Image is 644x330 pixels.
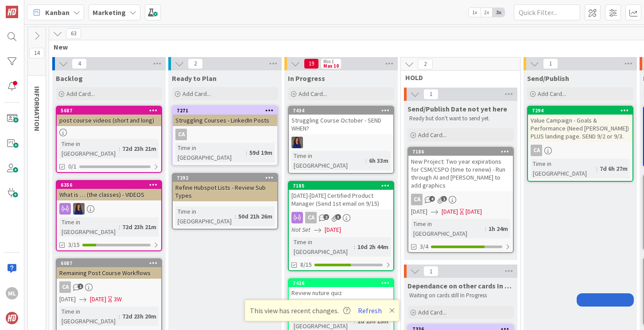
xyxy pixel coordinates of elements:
div: CA [408,194,513,205]
div: 7271 [177,107,277,114]
div: 5687 [57,107,161,115]
span: 1 [543,58,558,69]
span: : [119,222,120,232]
div: ML [6,287,18,299]
span: : [354,316,355,326]
span: : [365,156,367,165]
span: 1 [441,196,447,202]
div: What is … (the classes) - VIDEOS [57,189,161,200]
span: : [485,224,486,234]
span: : [235,211,236,221]
a: 7292Refine Hubspot Lists - Review Sub TypesTime in [GEOGRAPHIC_DATA]:50d 21h 26m [172,173,278,230]
span: 3 [335,214,341,220]
div: CA [175,129,187,140]
img: Visit kanbanzone.com [6,6,18,18]
span: 2 [418,59,433,69]
a: 7294Value Campaign - Goals & Performance (Need [PERSON_NAME]) PLUS landing page. SEND 9/2 or 9/3.... [527,106,633,182]
span: 1 [423,266,438,276]
div: Time in [GEOGRAPHIC_DATA] [59,139,119,158]
div: CA [59,281,71,293]
div: 7292Refine Hubspot Lists - Review Sub Types [173,174,277,201]
div: Struggling Courses - LinkedIn Posts [173,115,277,126]
div: 5687 [61,107,161,114]
span: In Progress [288,74,325,83]
div: SL [57,203,161,215]
div: 7185 [293,183,393,189]
div: 7186 [408,148,513,156]
div: 7292 [173,174,277,182]
div: Time in [GEOGRAPHIC_DATA] [175,207,235,226]
div: 6087Remaining Post Course Workflows [57,259,161,279]
span: Add Card... [299,90,327,98]
div: post course videos (short and long) [57,115,161,126]
span: 2x [481,8,493,17]
div: [DATE]-[DATE] Certified Product Manager (Send 1st email on 9/15) [289,190,393,209]
div: Time in [GEOGRAPHIC_DATA] [291,237,354,257]
b: Marketing [93,8,126,17]
a: 5687post course videos (short and long)Time in [GEOGRAPHIC_DATA]:72d 23h 21m0/1 [56,106,162,173]
span: : [119,144,120,153]
div: New Project: Two year expirations for CSM/CSPO (time to renew) - Run through AI and [PERSON_NAME]... [408,156,513,191]
div: 7294 [532,107,632,114]
div: 7426 [289,279,393,287]
span: 2 [188,58,203,69]
span: 8/15 [300,260,312,269]
div: Time in [GEOGRAPHIC_DATA] [59,307,119,326]
span: 1 [423,89,438,100]
a: 7186New Project: Two year expirations for CSM/CSPO (time to renew) - Run through AI and [PERSON_N... [407,147,514,253]
p: Ready but don't want to send yet. [409,115,512,122]
a: 7185[DATE]-[DATE] Certified Product Manager (Send 1st email on 9/15)CANot Set[DATE]Time in [GEOGR... [288,181,394,271]
span: Add Card... [538,90,566,98]
div: 7292 [177,175,277,181]
i: Not Set [291,226,310,234]
div: Value Campaign - Goals & Performance (Need [PERSON_NAME]) PLUS landing page. SEND 9/2 or 9/3. [528,115,632,142]
div: 7294 [528,107,632,115]
span: [DATE] [59,295,76,304]
span: 3/15 [68,240,80,249]
span: [DATE] [411,207,427,216]
span: Send/Publish Date not yet here [407,104,507,113]
span: 1 [78,284,83,289]
span: Send/Publish [527,74,569,83]
div: 7271Struggling Courses - LinkedIn Posts [173,107,277,126]
a: 7434Struggling Course October - SEND WHEN?SLTime in [GEOGRAPHIC_DATA]:6h 33m [288,106,394,174]
div: CA [57,281,161,293]
img: avatar [6,312,18,324]
div: 6356 [57,181,161,189]
span: [DATE] [325,225,341,234]
div: CA [289,212,393,223]
a: 6356What is … (the classes) - VIDEOSSLTime in [GEOGRAPHIC_DATA]:72d 23h 21m3/15 [56,180,162,251]
a: 7271Struggling Courses - LinkedIn PostsCATime in [GEOGRAPHIC_DATA]:59d 19m [172,106,278,166]
input: Quick Filter... [514,4,580,20]
div: 72d 23h 21m [120,222,159,232]
span: INFORMATION [33,86,42,131]
div: 5687post course videos (short and long) [57,107,161,126]
div: 7d 6h 27m [597,164,630,173]
div: 50d 21h 26m [236,211,275,221]
p: Waiting on cards still In Progress [409,292,512,299]
span: This view has recent changes. [250,305,350,316]
div: CA [305,212,317,223]
span: : [119,311,120,321]
span: 4 [429,196,435,202]
span: Ready to Plan [172,74,217,83]
div: 6356 [61,182,161,188]
span: 1x [469,8,481,17]
div: 1h 24m [486,224,510,234]
span: 19 [304,58,319,69]
div: 72d 23h 20m [120,311,159,321]
div: 3W [114,295,122,304]
span: : [354,242,355,252]
div: 10d 2h 44m [355,242,391,252]
div: Time in [GEOGRAPHIC_DATA] [59,217,119,237]
span: Add Card... [418,131,446,139]
div: Remaining Post Course Workflows [57,267,161,279]
div: Time in [GEOGRAPHIC_DATA] [175,143,246,162]
div: CA [531,145,542,156]
div: Struggling Course October - SEND WHEN? [289,115,393,134]
div: 6356What is … (the classes) - VIDEOS [57,181,161,200]
span: Backlog [56,74,83,83]
span: 2 [323,214,329,220]
img: SL [73,203,85,215]
span: 4 [72,58,87,69]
